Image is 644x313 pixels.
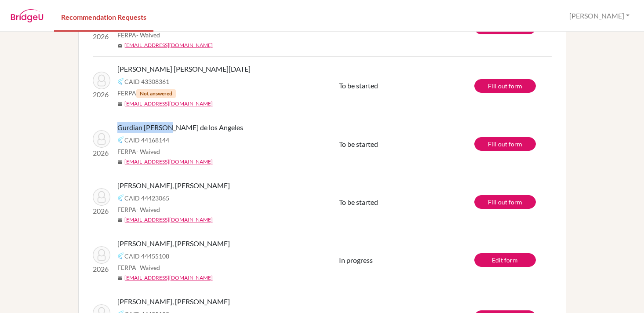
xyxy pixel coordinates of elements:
span: mail [117,43,123,48]
span: CAID 44423065 [124,193,169,203]
span: To be started [339,140,378,148]
button: [PERSON_NAME] [565,7,633,24]
span: - Waived [136,264,160,271]
span: FERPA [117,147,160,156]
a: [EMAIL_ADDRESS][DOMAIN_NAME] [124,216,213,224]
span: To be started [339,23,378,32]
span: FERPA [117,30,160,40]
span: FERPA [117,263,160,272]
span: In progress [339,256,373,264]
a: Fill out form [474,137,536,151]
a: [EMAIL_ADDRESS][DOMAIN_NAME] [124,41,213,49]
span: [PERSON_NAME] [PERSON_NAME][DATE] [117,64,251,74]
span: - Waived [136,148,160,155]
p: 2026 [93,264,110,274]
span: CAID 43308361 [124,77,169,86]
span: CAID 44455108 [124,251,169,261]
span: mail [117,276,123,281]
p: 2026 [93,206,110,216]
p: 2026 [93,89,110,100]
img: Common App logo [117,252,124,259]
img: De Villers Sequeira, Lucia Marie [93,72,110,89]
span: CAID 44168144 [124,135,169,145]
a: Edit form [474,253,536,267]
img: BridgeU logo [11,9,44,22]
span: [PERSON_NAME], [PERSON_NAME] [117,180,230,191]
img: Common App logo [117,136,124,143]
span: - Waived [136,206,160,213]
span: mail [117,218,123,223]
img: Common App logo [117,194,124,201]
a: [EMAIL_ADDRESS][DOMAIN_NAME] [124,274,213,282]
a: Fill out form [474,79,536,93]
span: FERPA [117,88,176,98]
span: mail [117,102,123,107]
a: [EMAIL_ADDRESS][DOMAIN_NAME] [124,158,213,166]
span: Gurdian [PERSON_NAME] de los Angeles [117,122,243,133]
span: To be started [339,198,378,206]
p: 2026 [93,148,110,158]
span: FERPA [117,205,160,214]
img: Delgado Cardenal, Gabriel Alejandro [93,188,110,206]
span: - Waived [136,31,160,39]
span: Not answered [136,89,176,98]
a: Fill out form [474,195,536,209]
span: To be started [339,81,378,90]
img: Zavala Cross, Miguel Ernesto [93,246,110,264]
img: Common App logo [117,78,124,85]
a: [EMAIL_ADDRESS][DOMAIN_NAME] [124,100,213,108]
span: mail [117,160,123,165]
span: [PERSON_NAME], [PERSON_NAME] [117,238,230,249]
span: [PERSON_NAME], [PERSON_NAME] [117,296,230,307]
p: 2026 [93,31,110,42]
img: Gurdian Tercero, Keymi de los Angeles [93,130,110,148]
a: Recommendation Requests [54,1,153,32]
